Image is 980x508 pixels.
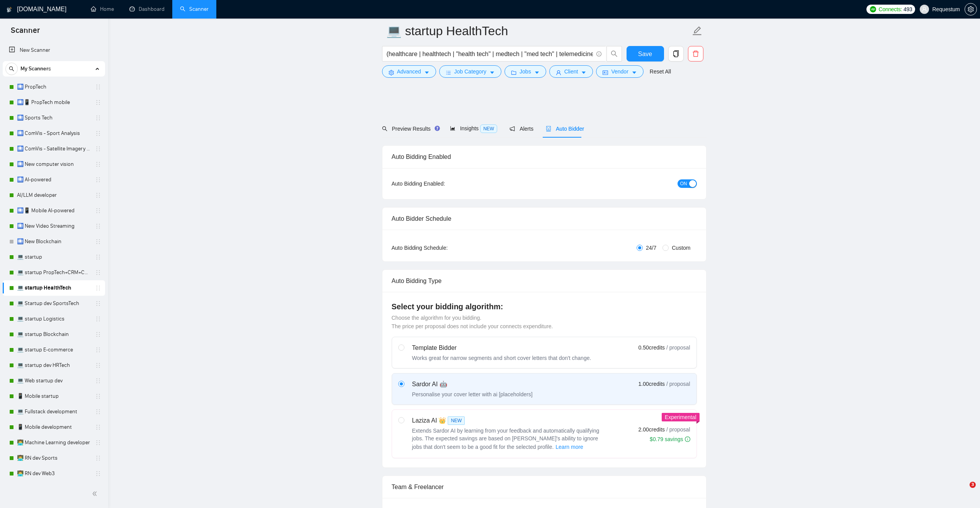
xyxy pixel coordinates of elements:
span: holder [95,84,101,90]
span: holder [95,347,101,353]
span: delete [688,50,703,57]
div: Team & Freelancer [392,476,697,498]
span: / proposal [666,344,690,351]
span: Custom [669,244,693,252]
a: 👨‍💻 RN dev Sports [17,450,90,466]
span: Choose the algorithm for you bidding. The price per proposal does not include your connects expen... [392,315,553,329]
span: holder [95,300,101,307]
a: setting [965,6,977,12]
span: double-left [92,490,100,498]
span: info-circle [685,436,690,442]
span: holder [95,177,101,183]
span: holder [95,115,101,121]
span: caret-down [534,70,540,75]
a: AI/LLM developer [17,188,90,203]
input: Search Freelance Jobs... [387,49,593,59]
span: Save [638,49,652,59]
button: Save [627,46,664,61]
a: 💻 startup PropTech+CRM+Construction [17,265,90,280]
span: idcard [603,70,608,75]
button: userClientcaret-down [549,65,593,78]
span: holder [95,285,101,291]
span: holder [95,378,101,384]
span: bars [446,70,451,75]
span: 24/7 [643,244,659,252]
span: user [922,7,927,12]
span: search [382,126,387,131]
a: 💻 Startup dev SportsTech [17,296,90,311]
button: Laziza AI NEWExtends Sardor AI by learning from your feedback and automatically qualifying jobs. ... [555,442,584,452]
span: Scanner [5,25,46,41]
span: Jobs [520,67,531,76]
div: Auto Bidding Schedule: [392,244,493,252]
a: dashboardDashboard [129,6,165,12]
input: Scanner name... [386,21,691,41]
span: holder [95,455,101,461]
span: Insights [450,125,497,131]
a: 👨‍💻 RN dev Web3 [17,466,90,481]
span: setting [965,6,977,12]
span: search [6,66,17,72]
a: 🛄 AI-powered [17,172,90,188]
span: search [607,50,622,57]
span: Extends Sardor AI by learning from your feedback and automatically qualifying jobs. The expected ... [412,428,600,450]
span: info-circle [596,51,601,56]
a: 💻 startup dev HRTech [17,358,90,373]
span: copy [669,50,683,57]
span: 0.50 credits [639,343,665,352]
span: 493 [904,5,912,14]
a: 💻 startup HealthTech [17,280,90,296]
button: search [5,63,18,75]
span: / proposal [666,380,690,388]
a: 💻 startup [17,249,90,265]
span: Preview Results [382,126,438,132]
a: 🛄 Sports Tech [17,110,90,126]
span: Experimental [665,414,696,420]
span: Auto Bidder [546,126,584,132]
span: edit [692,26,702,36]
span: Connects: [879,5,902,14]
img: logo [7,3,12,16]
a: homeHome [91,6,114,12]
span: holder [95,239,101,245]
span: 1.00 credits [639,380,665,388]
div: Auto Bidder Schedule [392,208,697,230]
span: holder [95,316,101,322]
a: 👨‍💻 Machine Learning developer [17,435,90,450]
a: 💻 Fullstack development [17,404,90,419]
a: 💻 startup Blockchain [17,327,90,342]
button: copy [668,46,684,61]
span: / proposal [666,426,690,433]
span: holder [95,99,101,106]
span: 👑 [438,416,446,425]
span: holder [95,470,101,477]
span: robot [546,126,551,131]
span: holder [95,254,101,260]
a: 🛄📱 Mobile AI-powered [17,203,90,218]
button: idcardVendorcaret-down [596,65,643,78]
span: folder [511,70,516,75]
button: folderJobscaret-down [504,65,546,78]
span: caret-down [581,70,586,75]
span: Job Category [454,67,486,76]
span: caret-down [424,70,430,75]
span: area-chart [450,126,455,131]
a: searchScanner [180,6,209,12]
a: 🛄 ComVis - Sport Analysis [17,126,90,141]
span: holder [95,223,101,229]
span: notification [510,126,515,131]
div: Personalise your cover letter with ai [placeholders] [412,390,533,398]
a: 🛄 New Blockchain [17,234,90,249]
span: holder [95,331,101,338]
a: 📱 Mobile development [17,419,90,435]
div: Sardor AI 🤖 [412,380,533,389]
div: Tooltip anchor [434,125,441,132]
img: upwork-logo.png [870,6,876,12]
span: holder [95,440,101,446]
span: holder [95,424,101,430]
a: 🛄 ComVis - Satellite Imagery Analysis [17,141,90,157]
span: 3 [970,482,976,488]
span: My Scanners [20,61,51,77]
span: Alerts [510,126,533,132]
div: $0.79 savings [650,435,690,443]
